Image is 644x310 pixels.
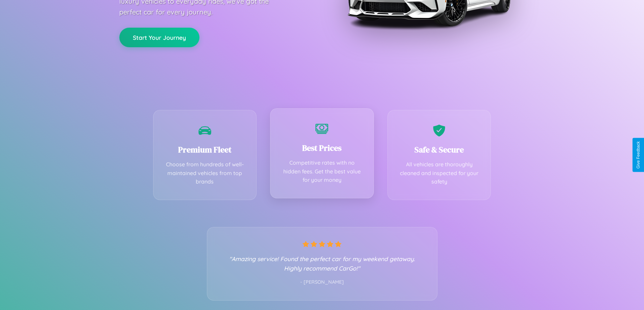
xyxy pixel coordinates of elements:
p: Choose from hundreds of well-maintained vehicles from top brands [164,160,246,186]
p: Competitive rates with no hidden fees. Get the best value for your money [281,159,363,185]
p: All vehicles are thoroughly cleaned and inspected for your safety [398,160,481,186]
div: Give Feedback [636,141,641,169]
p: "Amazing service! Found the perfect car for my weekend getaway. Highly recommend CarGo!" [221,254,424,273]
h3: Safe & Secure [398,144,481,155]
button: Start Your Journey [119,28,199,47]
h3: Best Prices [281,142,363,153]
p: - [PERSON_NAME] [221,278,424,287]
h3: Premium Fleet [164,144,246,155]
